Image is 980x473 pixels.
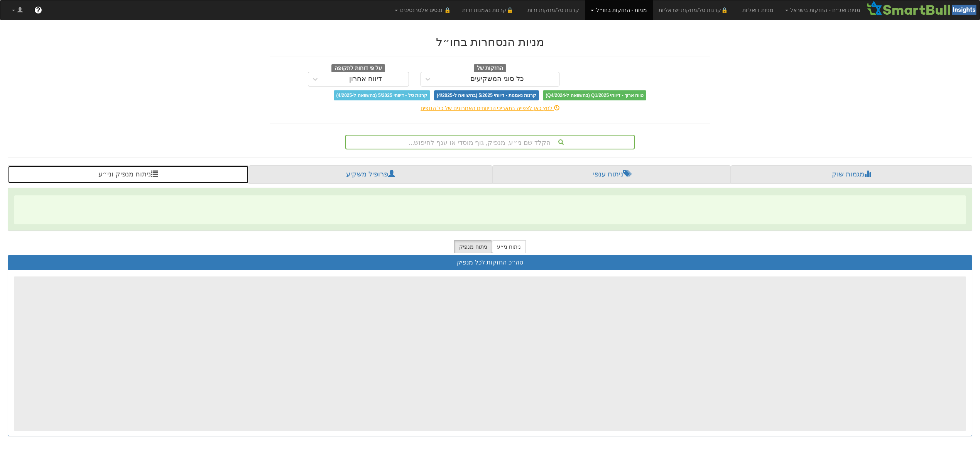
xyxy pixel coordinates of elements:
a: ? [29,0,48,20]
div: דיווח אחרון [349,75,382,83]
div: לחץ כאן לצפייה בתאריכי הדיווחים האחרונים של כל הגופים [264,104,716,112]
a: ניתוח מנפיק וני״ע [8,165,249,184]
a: 🔒קרנות סל/מחקות ישראליות [653,0,736,20]
a: קרנות סל/מחקות זרות [522,0,585,20]
img: Smartbull [866,0,980,16]
a: פרופיל משקיע [249,165,492,184]
a: ניתוח ענפי [492,165,731,184]
a: 🔒קרנות נאמנות זרות [456,0,522,20]
button: ניתוח ני״ע [492,240,526,253]
a: 🔒 נכסים אלטרנטיבים [389,0,456,20]
h2: מניות הנסחרות בחו״ל [270,36,710,48]
span: על פי דוחות לתקופה [331,64,385,73]
div: הקלד שם ני״ע, מנפיק, גוף מוסדי או ענף לחיפוש... [346,136,634,149]
h3: סה״כ החזקות לכל מנפיק [14,259,966,266]
a: מגמות שוק [731,165,972,184]
a: מניות ואג״ח - החזקות בישראל [779,0,866,20]
span: קרנות סל - דיווחי 5/2025 (בהשוואה ל-4/2025) [334,90,430,100]
span: ‌ [14,195,966,224]
span: ‌ [14,276,966,431]
span: החזקות של [474,64,506,73]
a: מניות דואליות [737,0,779,20]
button: ניתוח מנפיק [454,240,492,253]
span: קרנות נאמנות - דיווחי 5/2025 (בהשוואה ל-4/2025) [434,90,539,100]
div: כל סוגי המשקיעים [470,75,524,83]
span: טווח ארוך - דיווחי Q1/2025 (בהשוואה ל-Q4/2024) [543,90,646,100]
span: ? [36,6,40,14]
a: מניות - החזקות בחו״ל [585,0,653,20]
